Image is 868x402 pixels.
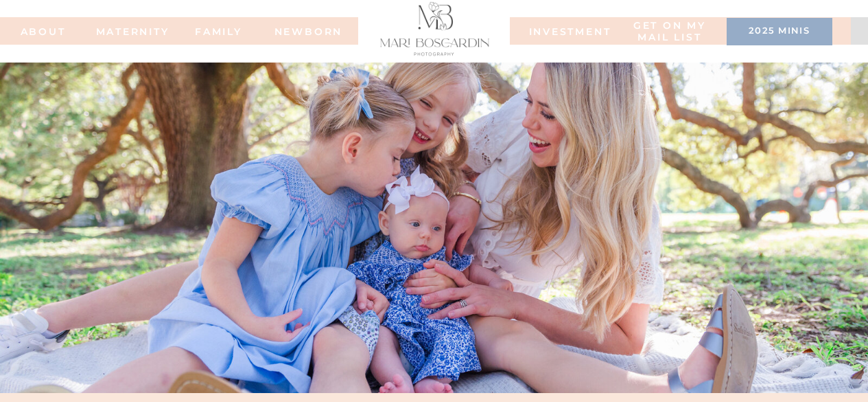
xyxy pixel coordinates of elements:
[96,26,151,36] a: MATERNITY
[191,26,246,36] a: FAMILy
[529,26,598,36] a: INVESTMENT
[270,26,348,36] a: NEWBORN
[631,20,709,44] a: Get on my MAIL list
[5,26,81,36] a: ABOUT
[734,25,825,39] a: 2025 minis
